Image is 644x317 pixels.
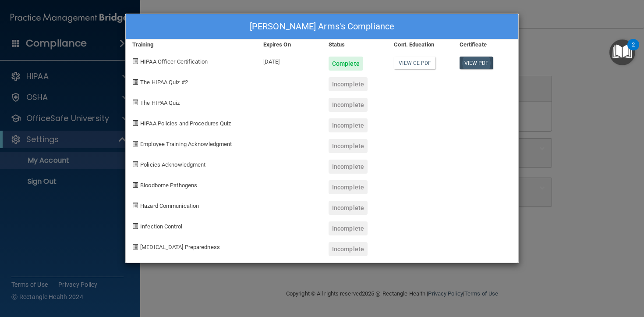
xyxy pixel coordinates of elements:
[387,39,453,50] div: Cont. Education
[140,161,205,168] span: Policies Acknowledgment
[140,203,199,209] span: Hazard Communication
[140,100,180,106] span: The HIPAA Quiz
[329,242,368,256] div: Incomplete
[329,160,368,174] div: Incomplete
[632,45,635,56] div: 2
[453,39,518,50] div: Certificate
[329,221,368,235] div: Incomplete
[329,139,368,153] div: Incomplete
[140,223,182,230] span: Infection Control
[329,57,363,71] div: Complete
[257,39,322,50] div: Expires On
[140,79,188,85] span: The HIPAA Quiz #2
[322,39,387,50] div: Status
[329,77,368,91] div: Incomplete
[257,50,322,71] div: [DATE]
[329,118,368,132] div: Incomplete
[140,120,231,127] span: HIPAA Policies and Procedures Quiz
[140,182,197,189] span: Bloodborne Pathogens
[460,57,493,69] a: View PDF
[394,57,435,69] a: View CE PDF
[329,98,368,112] div: Incomplete
[140,58,208,65] span: HIPAA Officer Certification
[126,14,518,39] div: [PERSON_NAME] Arms's Compliance
[609,39,635,65] button: Open Resource Center, 2 new notifications
[140,244,220,250] span: [MEDICAL_DATA] Preparedness
[126,39,257,50] div: Training
[329,180,368,194] div: Incomplete
[140,141,232,147] span: Employee Training Acknowledgment
[329,201,368,215] div: Incomplete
